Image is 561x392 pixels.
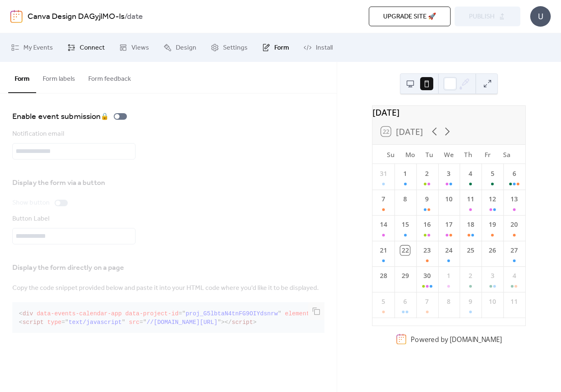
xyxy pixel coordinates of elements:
[223,43,248,53] span: Settings
[124,9,127,25] b: /
[444,271,454,280] div: 1
[316,43,333,53] span: Install
[510,194,519,204] div: 13
[369,7,451,26] button: Upgrade site 🚀
[297,36,339,59] a: Install
[400,194,410,204] div: 8
[379,271,388,280] div: 28
[422,220,432,230] div: 16
[444,297,454,306] div: 8
[444,169,454,178] div: 3
[176,43,196,53] span: Design
[400,297,410,306] div: 6
[5,36,59,59] a: My Events
[8,62,36,93] button: Form
[420,145,439,164] div: Tu
[488,220,497,230] div: 19
[422,194,432,204] div: 9
[510,246,519,255] div: 27
[510,271,519,280] div: 4
[274,43,289,53] span: Form
[80,43,105,53] span: Connect
[422,271,432,280] div: 30
[36,62,82,92] button: Form labels
[379,246,388,255] div: 21
[82,62,138,92] button: Form feedback
[411,335,502,344] div: Powered by
[530,6,551,27] div: U
[113,36,155,59] a: Views
[488,297,497,306] div: 10
[422,246,432,255] div: 23
[379,220,388,230] div: 14
[488,271,497,280] div: 3
[488,169,497,178] div: 5
[23,43,53,53] span: My Events
[459,145,478,164] div: Th
[466,220,476,230] div: 18
[379,297,388,306] div: 5
[127,9,143,25] b: date
[400,271,410,280] div: 29
[444,194,454,204] div: 10
[256,36,295,59] a: Form
[497,145,517,164] div: Sa
[400,246,410,255] div: 22
[466,297,476,306] div: 9
[131,43,149,53] span: Views
[400,169,410,178] div: 1
[61,36,111,59] a: Connect
[422,297,432,306] div: 7
[10,10,23,23] img: logo
[510,220,519,230] div: 20
[422,169,432,178] div: 2
[381,145,400,164] div: Su
[466,271,476,280] div: 2
[379,194,388,204] div: 7
[444,246,454,255] div: 24
[205,36,254,59] a: Settings
[478,145,497,164] div: Fr
[444,220,454,230] div: 17
[466,194,476,204] div: 11
[450,335,502,344] a: [DOMAIN_NAME]
[400,145,420,164] div: Mo
[28,9,124,25] a: Canva Design DAGyjlMO-ls
[510,169,519,178] div: 6
[466,246,476,255] div: 25
[510,297,519,306] div: 11
[157,36,202,59] a: Design
[488,194,497,204] div: 12
[379,169,388,178] div: 31
[372,106,525,119] div: [DATE]
[466,169,476,178] div: 4
[400,220,410,230] div: 15
[383,12,436,22] span: Upgrade site 🚀
[439,145,459,164] div: We
[488,246,497,255] div: 26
